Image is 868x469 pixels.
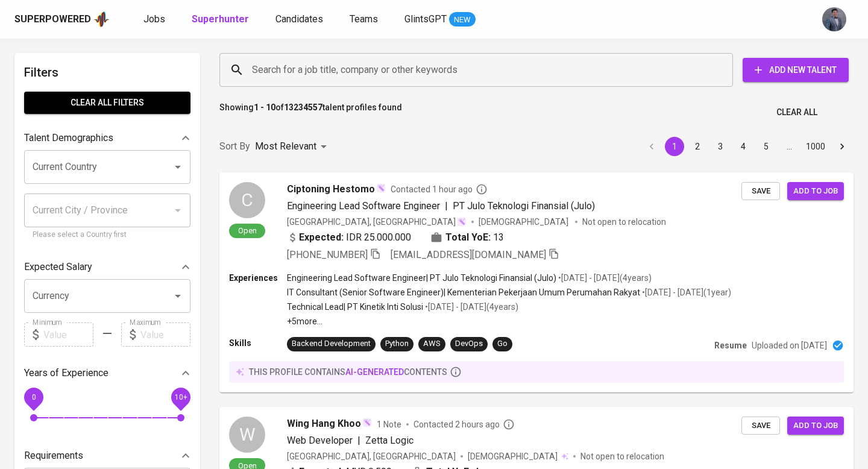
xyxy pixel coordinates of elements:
[287,272,556,284] p: Engineering Lead Software Engineer | PT Julo Teknologi Finansial (Julo)
[287,200,440,212] span: Engineering Lead Software Engineer
[14,13,91,27] div: Superpowered
[140,323,190,347] input: Value
[734,137,753,156] button: Go to page 4
[493,230,504,245] span: 13
[287,182,375,197] span: Ciptoning Hestomo
[24,131,113,145] p: Talent Demographics
[793,419,838,433] span: Add to job
[275,12,325,27] a: Candidates
[24,444,190,468] div: Requirements
[404,13,447,25] span: GlintsGPT
[249,366,447,378] p: this profile contains contents
[255,139,316,154] p: Most Relevant
[43,323,93,347] input: Value
[391,249,546,260] span: [EMAIL_ADDRESS][DOMAIN_NAME]
[350,12,380,27] a: Teams
[365,435,414,446] span: Zetta Logic
[741,417,780,435] button: Save
[423,338,441,350] div: AWS
[385,338,409,350] div: Python
[822,7,846,31] img: jhon@glints.com
[287,301,423,313] p: Technical Lead | PT Kinetik Inti Solusi
[174,393,187,401] span: 10+
[711,137,730,156] button: Go to page 3
[640,286,731,298] p: • [DATE] - [DATE] ( 1 year )
[787,417,844,435] button: Add to job
[284,102,322,112] b: 13234557
[776,105,817,120] span: Clear All
[219,101,402,124] p: Showing of talent profiles found
[479,216,570,228] span: [DEMOGRAPHIC_DATA]
[24,260,92,274] p: Expected Salary
[287,249,368,260] span: [PHONE_NUMBER]
[556,272,652,284] p: • [DATE] - [DATE] ( 4 years )
[33,229,182,241] p: Please select a Country first
[219,139,250,154] p: Sort By
[254,102,275,112] b: 1 - 10
[24,63,190,82] h6: Filters
[457,217,467,227] img: magic_wand.svg
[292,338,371,350] div: Backend Development
[640,137,854,156] nav: pagination navigation
[787,182,844,201] button: Add to job
[582,216,666,228] p: Not open to relocation
[255,136,331,158] div: Most Relevant
[14,10,110,28] a: Superpoweredapp logo
[229,417,265,453] div: W
[169,159,186,175] button: Open
[24,126,190,150] div: Talent Demographics
[832,137,852,156] button: Go to next page
[714,339,747,351] p: Resume
[779,140,799,153] div: …
[449,14,476,26] span: NEW
[580,450,664,462] p: Not open to relocation
[688,137,707,156] button: Go to page 2
[503,418,515,430] svg: By Malaysia recruiter
[299,230,344,245] b: Expected:
[752,339,827,351] p: Uploaded on [DATE]
[229,272,287,284] p: Experiences
[802,137,829,156] button: Go to page 1000
[772,101,822,124] button: Clear All
[143,13,165,25] span: Jobs
[287,417,361,431] span: Wing Hang Khoo
[229,182,265,218] div: C
[93,10,110,28] img: app logo
[24,366,108,380] p: Years of Experience
[476,183,488,195] svg: By Batam recruiter
[391,183,488,195] span: Contacted 1 hour ago
[219,172,854,392] a: COpenCiptoning HestomoContacted 1 hour agoEngineering Lead Software Engineer|PT Julo Teknologi Fi...
[362,418,372,427] img: magic_wand.svg
[287,435,353,446] span: Web Developer
[24,92,190,114] button: Clear All filters
[169,288,186,304] button: Open
[357,433,360,448] span: |
[497,338,508,350] div: Go
[24,255,190,279] div: Expected Salary
[345,367,404,377] span: AI-generated
[743,58,849,82] button: Add New Talent
[453,200,595,212] span: PT Julo Teknologi Finansial (Julo)
[752,63,839,78] span: Add New Talent
[756,137,776,156] button: Go to page 5
[287,286,640,298] p: IT Consultant (Senior Software Engineer) | Kementerian Pekerjaan Umum Perumahan Rakyat
[377,418,401,430] span: 1 Note
[468,450,559,462] span: [DEMOGRAPHIC_DATA]
[350,13,378,25] span: Teams
[34,95,181,110] span: Clear All filters
[665,137,684,156] button: page 1
[445,230,491,245] b: Total YoE:
[287,315,731,327] p: +5 more ...
[376,183,386,193] img: magic_wand.svg
[287,216,467,228] div: [GEOGRAPHIC_DATA], [GEOGRAPHIC_DATA]
[747,184,774,198] span: Save
[143,12,168,27] a: Jobs
[747,419,774,433] span: Save
[455,338,483,350] div: DevOps
[24,361,190,385] div: Years of Experience
[414,418,515,430] span: Contacted 2 hours ago
[233,225,262,236] span: Open
[275,13,323,25] span: Candidates
[229,337,287,349] p: Skills
[287,450,456,462] div: [GEOGRAPHIC_DATA], [GEOGRAPHIC_DATA]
